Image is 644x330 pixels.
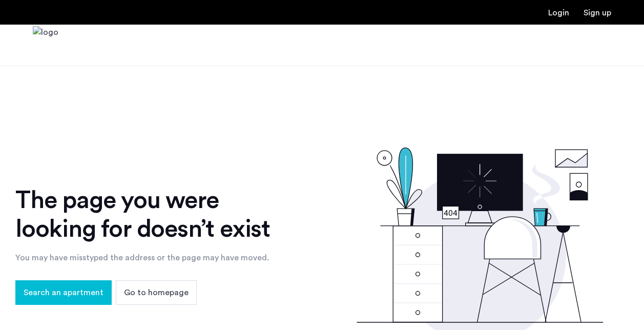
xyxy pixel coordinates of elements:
[15,186,287,243] div: The page you were looking for doesn’t exist
[584,9,611,17] a: Registration
[33,26,58,65] a: Cazamio Logo
[15,280,112,305] button: button
[24,286,103,299] span: Search an apartment
[116,280,197,305] button: button
[33,26,58,65] img: logo
[15,252,287,264] div: You may have misstyped the address or the page may have moved.
[124,286,189,299] span: Go to homepage
[548,9,569,17] a: Login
